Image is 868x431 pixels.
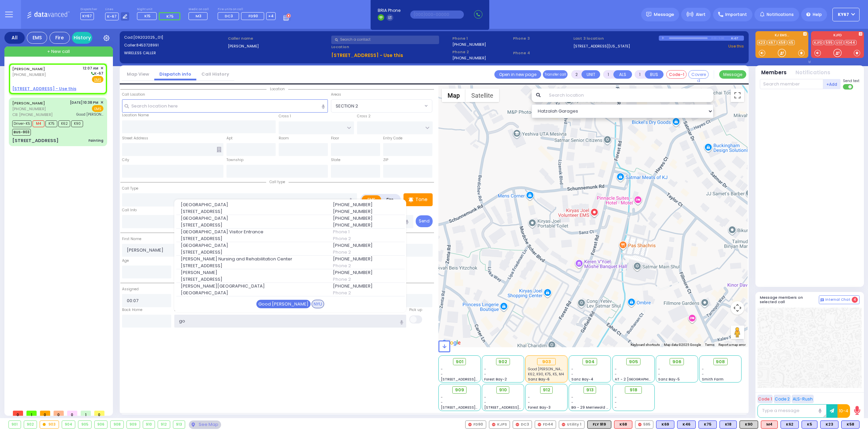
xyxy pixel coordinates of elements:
[217,147,221,152] span: Other building occupants
[811,34,864,38] label: KJFD
[630,387,637,393] span: 918
[333,215,401,222] span: [PHONE_NUMBER]
[484,405,548,410] span: [STREET_ADDRESS][PERSON_NAME]
[122,186,138,191] label: Call Type
[24,421,37,428] div: 902
[441,367,443,372] span: -
[47,48,70,55] span: + New call
[331,44,450,50] label: Location
[381,195,400,204] label: Fire
[78,421,91,428] div: 905
[581,70,600,79] button: UNIT
[760,295,819,304] h5: Message members on selected call
[573,43,630,49] a: [STREET_ADDRESS][US_STATE]
[528,395,530,400] span: -
[67,411,77,416] span: 0
[843,78,860,83] span: Send text
[331,52,403,59] u: [STREET_ADDRESS] - Use this
[702,367,704,372] span: -
[226,136,233,141] label: Apt
[166,14,174,19] span: K75
[357,114,371,119] label: Cross 2
[279,136,289,141] label: Room
[528,405,551,410] span: Forest Bay-3
[658,377,680,382] span: Sanz Bay-5
[105,7,130,12] label: Lines
[819,295,860,304] button: Internal Chat 4
[333,222,401,229] span: [PHONE_NUMBER]
[88,138,103,143] div: Fainting
[383,157,388,163] label: ZIP
[122,113,149,118] label: Location Name
[181,215,325,222] span: [GEOGRAPHIC_DATA]
[137,7,183,12] label: Night unit
[333,269,401,276] span: [PHONE_NUMBER]
[802,420,817,429] div: BLS
[54,411,64,416] span: 0
[12,129,31,136] span: BUS-903
[158,421,170,428] div: 912
[256,300,311,309] div: Good [PERSON_NAME]
[333,276,401,283] span: Phone 2
[688,70,709,79] button: Covered
[331,36,439,44] input: Search a contact
[629,358,638,365] span: 905
[646,12,651,17] img: message.svg
[440,338,462,347] img: Google
[331,100,423,112] span: SECTION 2
[416,215,433,227] button: Send
[72,32,92,44] a: History
[33,120,44,127] span: M4
[528,367,567,372] span: Good Sam
[122,71,154,77] a: Map View
[513,36,571,41] span: Phone 3
[81,411,91,416] span: 1
[333,256,401,262] span: [PHONE_NUMBER]
[62,421,75,428] div: 904
[27,32,47,44] div: EMS
[441,400,443,405] span: -
[792,395,814,403] button: ALS-Rush
[725,12,747,18] span: Important
[333,249,401,256] span: Phone 2
[585,358,595,365] span: 904
[124,50,225,56] label: WIRELESS CALLER
[666,70,687,79] button: Code-1
[719,420,737,429] div: BLS
[728,43,744,49] a: Use this
[677,420,696,429] div: K46
[795,69,830,77] button: Notifications
[844,40,856,45] a: FD44
[823,79,841,89] button: +Add
[45,120,57,127] span: K75
[9,421,21,428] div: 901
[825,297,850,302] span: Internal Chat
[441,372,443,377] span: -
[181,249,325,256] span: [STREET_ADDRESS]
[333,290,401,296] span: Phone 2
[716,358,725,365] span: 908
[731,301,744,315] button: Map camera controls
[615,395,652,400] div: -
[122,258,129,263] label: Age
[415,196,428,203] p: Tone
[731,326,744,339] button: Drag Pegman onto the map to open Street View
[189,7,210,12] label: Medic on call
[12,86,76,92] u: [STREET_ADDRESS] - Use this
[615,372,617,377] span: -
[813,40,824,45] a: KJFD
[181,242,325,249] span: [GEOGRAPHIC_DATA]
[95,421,107,428] div: 906
[228,43,329,49] label: [PERSON_NAME]
[331,92,341,97] label: Areas
[494,70,541,79] a: Open in new page
[767,12,794,18] span: Notifications
[181,290,325,296] span: [GEOGRAPHIC_DATA]
[761,420,778,429] div: ALS
[181,222,325,229] span: [STREET_ADDRESS]
[528,372,564,377] span: K62, K90, K75, K5, M4
[761,420,778,429] div: M4
[122,287,139,292] label: Assigned
[181,283,325,290] span: [PERSON_NAME][GEOGRAPHIC_DATA]
[196,13,201,19] span: M3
